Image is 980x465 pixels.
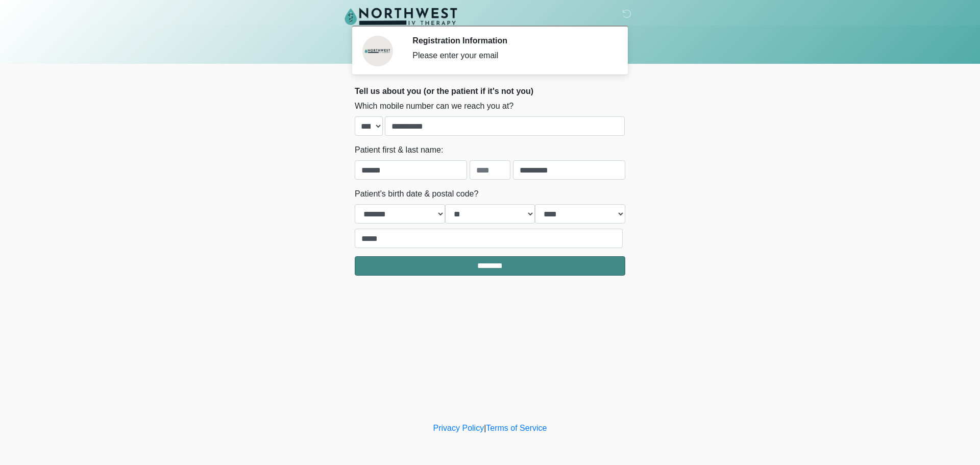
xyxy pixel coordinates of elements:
img: Agent Avatar [362,36,393,66]
h2: Tell us about you (or the patient if it's not you) [355,86,625,96]
a: Terms of Service [486,424,547,432]
label: Which mobile number can we reach you at? [355,100,513,112]
a: | [484,424,486,432]
img: Northwest IV Therapy Logo [345,8,457,25]
div: Please enter your email [412,50,610,62]
label: Patient first & last name: [355,144,443,156]
a: Privacy Policy [433,424,484,432]
label: Patient's birth date & postal code? [355,188,478,200]
h2: Registration Information [412,36,610,45]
